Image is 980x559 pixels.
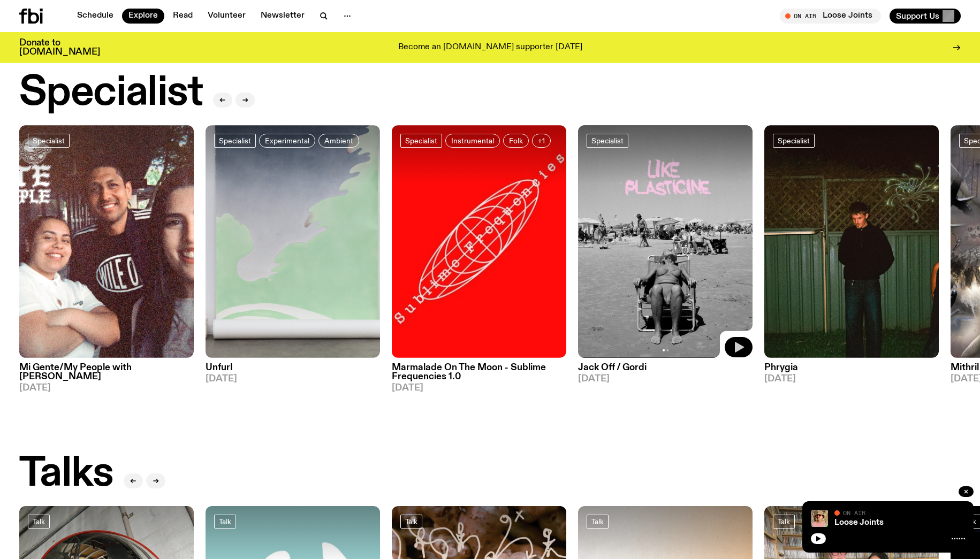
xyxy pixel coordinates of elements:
[19,454,113,494] h2: Talks
[896,11,939,21] span: Support Us
[773,515,795,529] a: Talk
[166,9,199,24] a: Read
[764,363,939,372] h3: Phrygia
[392,358,566,393] a: Marmalade On The Moon - Sublime Frequencies 1.0[DATE]
[201,9,252,24] a: Volunteer
[587,134,628,148] a: Specialist
[206,363,380,372] h3: Unfurl
[265,136,309,144] span: Experimental
[834,518,884,527] a: Loose Joints
[19,39,100,57] h3: Donate to [DOMAIN_NAME]
[778,136,810,144] span: Specialist
[219,517,231,525] span: Talk
[28,134,70,148] a: Specialist
[19,384,194,393] span: [DATE]
[843,509,865,516] span: On Air
[578,363,753,372] h3: Jack Off / Gordi
[764,374,939,384] span: [DATE]
[400,515,422,529] a: Talk
[773,134,815,148] a: Specialist
[532,134,551,148] button: +1
[324,136,353,144] span: Ambient
[392,363,566,381] h3: Marmalade On The Moon - Sublime Frequencies 1.0
[122,9,164,24] a: Explore
[811,510,828,527] img: Tyson stands in front of a paperbark tree wearing orange sunglasses, a suede bucket hat and a pin...
[764,125,939,358] img: A greeny-grainy film photo of Bela, John and Bindi at night. They are standing in a backyard on g...
[254,9,311,24] a: Newsletter
[405,517,417,525] span: Talk
[578,374,753,384] span: [DATE]
[33,136,65,144] span: Specialist
[398,43,582,52] p: Become an [DOMAIN_NAME] supporter [DATE]
[19,363,194,381] h3: Mi Gente/My People with [PERSON_NAME]
[19,358,194,393] a: Mi Gente/My People with [PERSON_NAME][DATE]
[214,134,256,148] a: Specialist
[405,136,437,144] span: Specialist
[587,515,609,529] a: Talk
[318,134,359,148] a: Ambient
[206,358,380,384] a: Unfurl[DATE]
[591,517,604,525] span: Talk
[778,517,790,525] span: Talk
[33,517,45,525] span: Talk
[445,134,500,148] a: Instrumental
[509,136,523,144] span: Folk
[259,134,315,148] a: Experimental
[28,515,50,529] a: Talk
[578,358,753,384] a: Jack Off / Gordi[DATE]
[890,9,961,24] button: Support Us
[19,73,202,113] h2: Specialist
[503,134,529,148] a: Folk
[591,136,624,144] span: Specialist
[214,515,236,529] a: Talk
[764,358,939,384] a: Phrygia[DATE]
[206,374,380,384] span: [DATE]
[400,134,442,148] a: Specialist
[392,384,566,393] span: [DATE]
[780,9,881,24] button: On AirLoose Joints
[219,136,251,144] span: Specialist
[392,125,566,358] img: sublime frequencies red logo
[451,136,494,144] span: Instrumental
[792,12,876,20] span: Tune in live
[71,9,120,24] a: Schedule
[538,136,545,144] span: +1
